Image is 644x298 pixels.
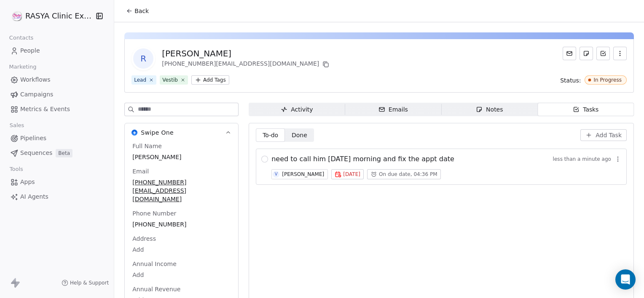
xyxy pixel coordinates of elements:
button: Add Task [580,129,627,141]
a: Pipelines [7,131,107,145]
span: RASYA Clinic External [25,11,94,21]
span: Campaigns [20,90,53,99]
button: Back [121,3,154,19]
span: Back [134,7,149,15]
span: Workflows [20,75,51,84]
button: [DATE] [331,169,364,179]
div: Activity [281,105,313,114]
span: Add [132,271,231,279]
span: less than a minute ago [553,156,611,162]
button: Swipe OneSwipe One [125,123,238,142]
span: Sales [6,119,28,132]
div: Emails [378,105,408,114]
div: In Progress [594,77,622,83]
div: [PERSON_NAME] [162,48,331,59]
a: People [7,44,107,58]
a: AI Agents [7,190,107,204]
span: Annual Income [131,260,178,268]
span: Add [132,245,231,254]
span: Apps [20,178,35,186]
span: [DATE] [343,171,360,178]
span: [PERSON_NAME] [132,153,231,161]
span: Email [131,167,150,176]
span: Tools [6,163,27,176]
img: Swipe One [131,130,137,136]
div: Open Intercom Messenger [615,269,636,290]
span: Metrics & Events [20,105,70,114]
span: Sequences [20,149,52,157]
div: Notes [476,105,503,114]
span: On due date, 04:36 PM [379,171,437,178]
div: [PHONE_NUMBER][EMAIL_ADDRESS][DOMAIN_NAME] [162,59,331,69]
span: Address [131,234,158,243]
span: Beta [56,149,72,157]
span: Pipelines [20,134,46,143]
span: need to call him [DATE] morning and fix the appt date [271,154,454,164]
span: Annual Revenue [131,285,182,293]
button: On due date, 04:36 PM [367,169,441,179]
span: AI Agents [20,192,48,201]
a: SequencesBeta [7,146,107,160]
div: Lead [134,76,146,84]
div: Vestib [162,76,178,84]
span: [PHONE_NUMBER] [132,220,231,229]
a: Campaigns [7,88,107,101]
span: R [133,48,153,69]
span: Help & Support [70,279,109,286]
a: Help & Support [62,279,109,286]
span: Add Task [596,131,622,139]
div: V [275,171,278,178]
a: Metrics & Events [7,102,107,116]
button: Add Tags [191,75,229,85]
a: Apps [7,175,107,189]
span: Contacts [5,32,37,44]
span: Marketing [5,61,40,73]
span: Full Name [131,142,164,150]
img: RASYA-Clinic%20Circle%20icon%20Transparent.png [12,11,22,21]
a: Workflows [7,73,107,87]
div: [PERSON_NAME] [282,171,324,177]
button: RASYA Clinic External [10,9,90,23]
span: Status: [560,76,581,85]
span: [PHONE_NUMBER][EMAIL_ADDRESS][DOMAIN_NAME] [132,178,231,203]
span: Done [292,131,307,140]
span: Phone Number [131,209,178,218]
span: Swipe One [141,128,174,137]
span: People [20,46,40,55]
